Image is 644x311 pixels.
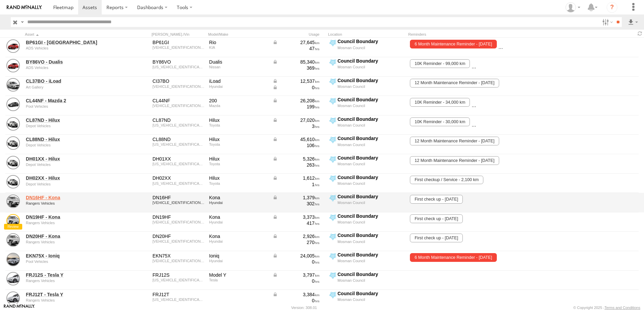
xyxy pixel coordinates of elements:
a: BY86VO - Dualis [26,59,118,65]
div: DN20HF [153,233,204,239]
div: Council Boundary [337,213,405,219]
div: [PERSON_NAME]./Vin [152,32,205,37]
a: View Asset Details [6,214,20,228]
div: Data from Vehicle CANbus [272,291,320,298]
a: View Asset Details [6,156,20,169]
div: FRJ12S [153,272,204,278]
a: DN16HF - Kona [26,195,118,201]
div: Council Boundary [337,232,405,238]
div: Council Boundary [337,271,405,277]
div: Data from Vehicle CANbus [272,78,320,84]
div: 47 [272,45,320,51]
label: Click to View Current Location [328,290,406,309]
a: View Asset Details [6,98,20,111]
div: CI37BO [153,78,204,84]
div: Data from Vehicle CANbus [272,117,320,123]
span: 6 Month Maintenance Reminder - 07/08/2025 [410,40,496,48]
div: DH02XX [153,175,204,181]
div: Tesla [209,278,268,282]
div: Hyundai [209,239,268,243]
div: KMHHC817USU029247 [153,220,204,224]
div: Location [328,32,406,37]
label: Search Query [20,17,25,27]
label: Click to View Current Location [328,252,406,270]
div: Data from Vehicle CANbus [272,156,320,162]
div: Data from Vehicle CANbus [272,214,320,220]
div: Mosman Council [337,45,405,50]
div: undefined [26,201,118,205]
a: View Asset Details [6,195,20,208]
div: MR0CX3CB504344814 [153,162,204,166]
div: Data from Vehicle CANbus [272,84,320,91]
label: Click to View Current Location [328,135,406,153]
div: Mosman Council [337,181,405,186]
div: undefined [26,298,118,302]
div: LRWYHCFJ3SC027270 [153,298,204,302]
label: Click to View Current Location [328,155,406,173]
div: undefined [26,66,118,70]
div: undefined [26,260,118,264]
div: undefined [26,46,118,50]
div: Council Boundary [337,58,405,64]
div: EKN75X [153,253,204,259]
div: 302 [272,201,320,207]
div: undefined [26,182,118,186]
div: FRJ12T [153,291,204,298]
a: CL37BO - iLoad [26,78,118,84]
div: DN19HF [153,214,204,220]
div: undefined [26,124,118,128]
div: Mosman Council [337,84,405,89]
div: Council Boundary [337,252,405,258]
a: CL44NF - Mazda 2 [26,98,118,104]
a: View Asset Details [6,253,20,266]
label: Click to View Current Location [328,271,406,289]
div: Finn Arendt [563,2,583,12]
div: DH01XX [153,156,204,162]
div: Click to Sort [25,32,119,37]
div: DN16HF [153,195,204,201]
div: 199 [272,104,320,110]
div: Hyundai [209,259,268,263]
span: 10K Reminder - 34,000 km [410,98,470,107]
a: View Asset Details [6,291,20,305]
div: Mosman Council [337,239,405,244]
div: Toyota [209,181,268,185]
div: Kona [209,214,268,220]
span: 12 Month Maintenance Reminder - 08/05/2026 [410,79,499,88]
div: SJNFBAJ10A2915278 [153,65,204,69]
div: MR0EX3CB401107791 [153,123,204,127]
div: Data from Vehicle CANbus [272,59,320,65]
a: View Asset Details [6,136,20,150]
label: Click to View Current Location [328,232,406,250]
div: Mosman Council [337,65,405,69]
a: CL87ND - Hilux [26,117,118,123]
span: 10K Reminder - 89,000 km [472,59,532,68]
a: CL88ND - Hilux [26,136,118,142]
div: 0 [272,298,320,304]
div: Model/Make [208,32,269,37]
div: Council Boundary [337,135,405,141]
a: DH01XX - Hilux [26,156,118,162]
div: KNADN512MC6748310 [153,45,204,49]
div: 3 [272,123,320,129]
div: KMHC851JUMU079743 [153,259,204,263]
div: MR0EX3CB901107995 [153,142,204,146]
div: BY86VO [153,59,204,65]
span: 12 Month Maintenance Reminder - 10/10/2025 [410,137,499,145]
div: Reminders [408,32,516,37]
div: undefined [26,85,118,89]
div: Council Boundary [337,155,405,161]
div: Data from Vehicle CANbus [272,136,320,142]
div: Hyundai [209,201,268,205]
div: undefined [26,104,118,108]
span: Refresh [636,30,644,37]
label: Click to View Current Location [328,97,406,115]
div: Ioniq [209,253,268,259]
a: View Asset Details [6,272,20,285]
div: undefined [26,240,118,244]
div: Mosman Council [337,278,405,283]
div: Council Boundary [337,174,405,180]
div: Data from Vehicle CANbus [272,233,320,239]
div: 106 [272,142,320,148]
div: Council Boundary [337,194,405,200]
